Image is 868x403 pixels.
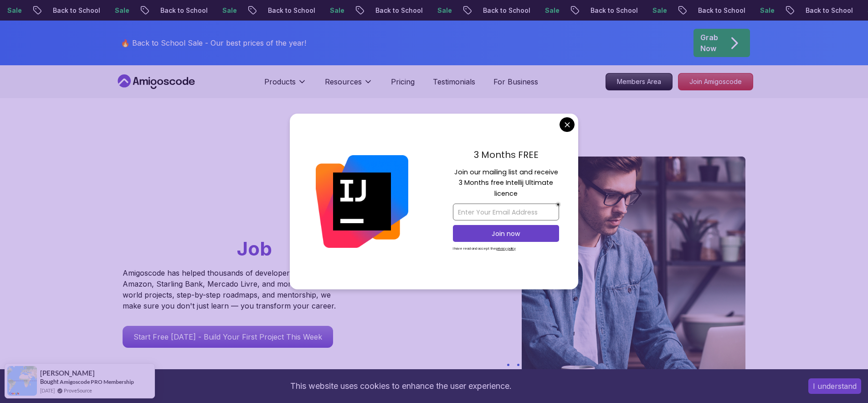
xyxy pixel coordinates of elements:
span: Job [237,237,272,260]
p: Back to School [12,6,74,15]
a: Amigoscode PRO Membership [60,378,134,385]
img: hero [522,157,745,392]
p: Back to School [335,6,397,15]
p: Sale [504,6,534,15]
a: Pricing [391,76,415,87]
p: Sale [74,6,103,15]
div: This website uses cookies to enhance the user experience. [7,376,795,396]
a: Join Amigoscode [678,73,753,90]
p: Back to School [227,6,289,15]
p: 🔥 Back to School Sale - Our best prices of the year! [121,37,306,48]
img: provesource social proof notification image [7,366,37,396]
a: For Business [493,76,538,87]
p: Grab Now [700,32,718,54]
p: Amigoscode has helped thousands of developers land roles at Amazon, Starling Bank, Mercado Livre,... [123,267,341,311]
p: Back to School [550,6,612,15]
p: Resources [325,76,362,87]
p: Back to School [657,6,719,15]
p: Sale [827,6,856,15]
p: Sale [612,6,641,15]
p: Sale [719,6,749,15]
h1: Go From Learning to Hired: Master Java, Spring Boot & Cloud Skills That Get You the [123,157,374,262]
p: Sale [397,6,426,15]
p: Back to School [765,6,827,15]
p: Join Amigoscode [678,73,753,90]
a: Start Free [DATE] - Build Your First Project This Week [123,326,333,348]
button: Products [264,76,307,94]
p: Members Area [606,73,672,90]
p: Products [264,76,296,87]
a: Members Area [606,73,673,90]
a: ProveSource [64,387,92,394]
p: Back to School [442,6,504,15]
button: Accept cookies [808,378,861,394]
span: [PERSON_NAME] [40,369,95,377]
p: Sale [289,6,318,15]
p: Sale [182,6,211,15]
button: Resources [325,76,373,94]
a: Testimonials [433,76,475,87]
span: [DATE] [40,387,55,394]
span: Bought [40,378,59,385]
p: Back to School [120,6,182,15]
